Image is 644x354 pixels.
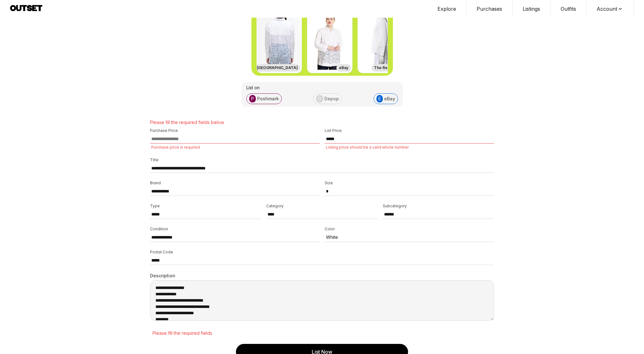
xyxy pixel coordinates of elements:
p: Purchase price is required [150,144,320,150]
p: List Price [325,128,342,133]
p: White [326,234,484,240]
div: Please fill the required fields [150,327,494,339]
p: Description [150,273,494,279]
p: Listing price should be a valid whole number [325,144,494,150]
p: Title [150,157,494,162]
img: Saint Laurent 2021 Long Sleeve Button-Up Top - White Tops, Clothing - SNT395735 | The RealReal [358,8,403,73]
p: Postal Code [150,250,494,255]
span: P [249,95,256,103]
img: MARINA RINALDI 🌟 Cotton poplin Blouse PLUS size MR 29_ Usa 20W_ It58_De50_Uk24 | eBay [307,8,352,73]
span: Poshmark [257,96,279,102]
p: Subcategory [383,204,494,209]
p: Color [325,227,494,232]
span: List on [246,85,260,91]
p: Category [266,204,377,209]
h3: eBay [339,65,348,70]
span: E [376,95,383,103]
p: Type [150,204,261,209]
img: Home | Plaza Las Américas | San Juan, Puerto Rico [257,8,302,73]
p: Brand [150,180,320,186]
span: D [316,95,323,103]
p: Condition [150,227,320,232]
h3: [GEOGRAPHIC_DATA] [257,65,298,70]
span: eBay [384,96,395,102]
div: Please fill the required fields below. [150,117,494,128]
p: Purchase Price [150,128,320,133]
h3: The RealReal [374,65,399,70]
p: Size [325,180,494,186]
span: Depop [324,96,339,102]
